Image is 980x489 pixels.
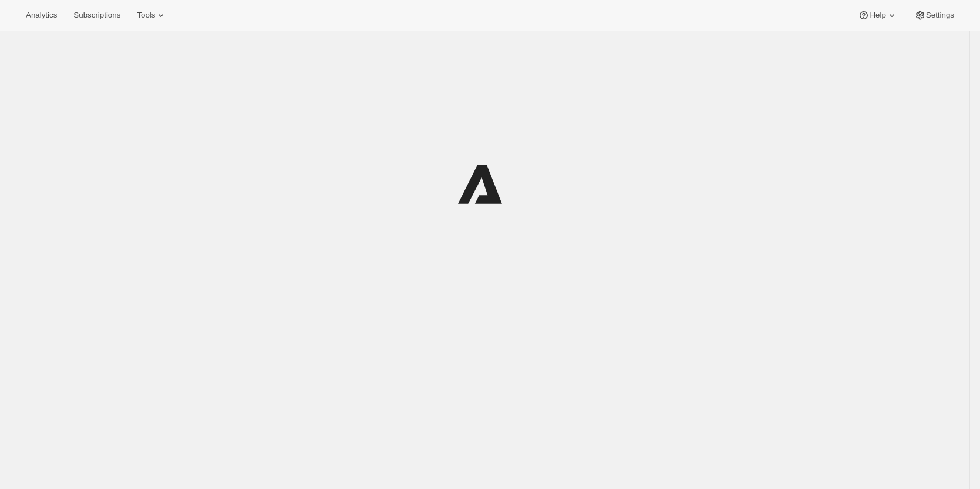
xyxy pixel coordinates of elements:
button: Help [851,7,904,24]
span: Settings [926,11,954,20]
span: Subscriptions [73,11,120,20]
button: Tools [130,7,174,24]
button: Settings [907,7,961,24]
button: Subscriptions [66,7,127,24]
span: Tools [137,11,155,20]
span: Help [870,11,885,20]
span: Analytics [26,11,57,20]
button: Analytics [19,7,64,24]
